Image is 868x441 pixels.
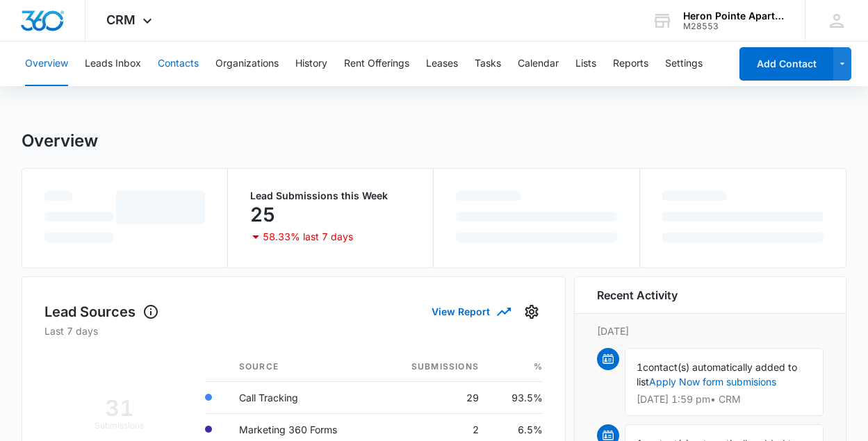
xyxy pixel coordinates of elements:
[490,381,543,413] td: 93.5%
[215,42,279,86] button: Organizations
[44,324,543,338] p: Last 7 days
[665,42,703,86] button: Settings
[25,42,68,86] button: Overview
[426,42,458,86] button: Leases
[228,381,378,413] td: Call Tracking
[739,47,833,81] button: Add Contact
[295,42,327,86] button: History
[85,42,141,86] button: Leads Inbox
[521,301,543,323] button: Settings
[250,203,275,226] p: 25
[378,381,490,413] td: 29
[344,42,409,86] button: Rent Offerings
[637,361,797,388] span: contact(s) automatically added to list
[475,42,501,86] button: Tasks
[432,299,509,324] button: View Report
[637,394,812,404] p: [DATE] 1:59 pm • CRM
[683,10,785,22] div: account name
[613,42,648,86] button: Reports
[44,301,159,322] h1: Lead Sources
[597,324,824,338] p: [DATE]
[228,352,378,382] th: Source
[637,361,643,373] span: 1
[683,22,785,31] div: account id
[250,191,411,201] p: Lead Submissions this Week
[490,352,543,382] th: %
[518,42,559,86] button: Calendar
[263,232,353,242] p: 58.33% last 7 days
[575,42,596,86] button: Lists
[649,376,776,388] a: Apply Now form submisions
[106,13,136,27] span: CRM
[378,352,490,382] th: Submissions
[22,131,98,151] h1: Overview
[158,42,199,86] button: Contacts
[597,287,678,303] h6: Recent Activity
